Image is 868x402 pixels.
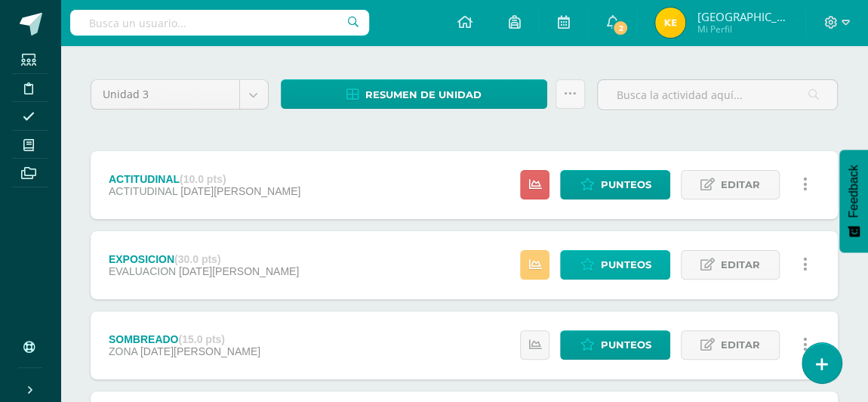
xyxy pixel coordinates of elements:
div: EXPOSICION [109,253,299,265]
span: Editar [721,171,760,199]
span: ACTITUDINAL [109,185,177,197]
span: [DATE][PERSON_NAME] [140,345,260,357]
span: Mi Perfil [697,23,787,36]
span: Editar [721,251,760,279]
span: [DATE][PERSON_NAME] [180,185,300,197]
a: Punteos [560,330,670,360]
strong: (30.0 pts) [174,253,220,265]
span: [GEOGRAPHIC_DATA] [697,9,787,24]
strong: (10.0 pts) [180,173,226,185]
strong: (15.0 pts) [178,333,224,345]
div: ACTITUDINAL [109,173,300,185]
span: Resumen de unidad [365,81,482,109]
span: EVALUACION [109,265,176,277]
span: Feedback [847,165,860,218]
div: SOMBREADO [109,333,260,345]
img: cac69b3a1053a0e96759db03ee3b121c.png [655,8,685,38]
a: Unidad 3 [91,80,268,109]
span: Punteos [600,251,651,279]
span: ZONA [109,345,137,357]
a: Resumen de unidad [281,79,547,109]
span: Editar [721,331,760,359]
a: Punteos [560,170,670,199]
button: Feedback - Mostrar encuesta [839,150,868,252]
a: Punteos [560,250,670,280]
span: Punteos [600,331,651,359]
span: [DATE][PERSON_NAME] [179,265,299,277]
input: Busca la actividad aquí... [598,80,837,110]
span: Punteos [600,171,651,199]
span: Unidad 3 [103,80,228,109]
input: Busca un usuario... [70,10,369,36]
span: 2 [612,20,629,36]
